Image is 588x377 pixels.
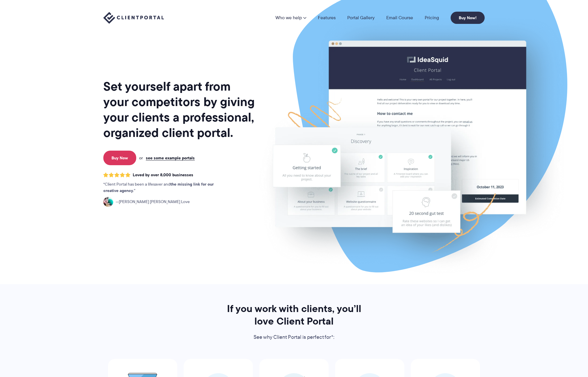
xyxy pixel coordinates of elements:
[347,15,375,20] a: Portal Gallery
[133,172,193,177] span: Loved by over 8,000 businesses
[103,181,226,194] p: Client Portal has been a lifesaver and .
[275,15,306,20] a: Who we help
[139,155,143,161] span: or
[425,15,439,20] a: Pricing
[146,155,195,161] a: see some example portals
[219,302,369,327] h2: If you work with clients, you’ll love Client Portal
[451,12,485,24] a: Buy Now!
[103,181,214,194] strong: the missing link for our creative agency
[103,79,256,140] h1: Set yourself apart from your competitors by giving your clients a professional, organized client ...
[386,15,413,20] a: Email Course
[103,151,136,165] a: Buy Now
[116,199,190,205] span: [PERSON_NAME] [PERSON_NAME] Love
[219,333,369,342] p: See why Client Portal is perfect for*:
[318,15,336,20] a: Features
